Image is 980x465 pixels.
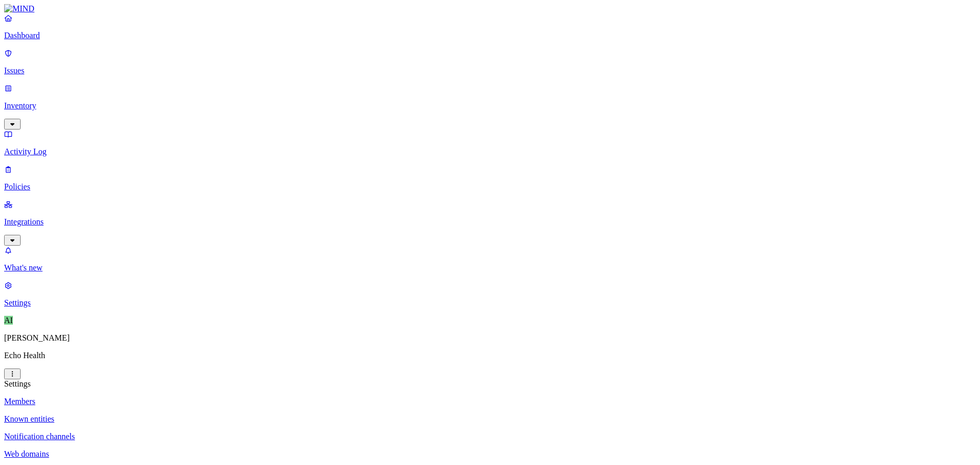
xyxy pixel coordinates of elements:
p: Issues [4,66,976,75]
p: Activity Log [4,147,976,156]
p: Dashboard [4,31,976,40]
a: Integrations [4,200,976,244]
span: AI [4,316,13,325]
a: Known entities [4,414,976,424]
div: Settings [4,379,976,389]
a: Members [4,397,976,406]
p: Integrations [4,217,976,227]
p: Echo Health [4,351,976,360]
p: Settings [4,298,976,308]
a: Activity Log [4,130,976,156]
a: Issues [4,49,976,75]
a: Settings [4,281,976,308]
p: [PERSON_NAME] [4,333,976,343]
p: Inventory [4,101,976,110]
a: Policies [4,165,976,191]
a: Dashboard [4,13,976,40]
p: What's new [4,263,976,272]
a: Web domains [4,450,976,459]
a: What's new [4,246,976,272]
a: MIND [4,4,976,13]
a: Notification channels [4,432,976,441]
p: Policies [4,182,976,191]
a: Inventory [4,84,976,128]
img: MIND [4,4,35,13]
